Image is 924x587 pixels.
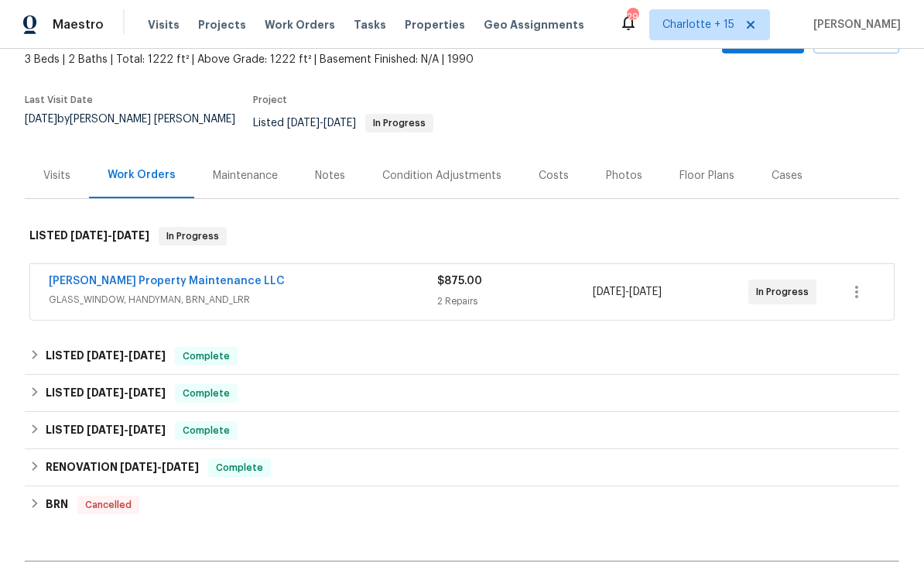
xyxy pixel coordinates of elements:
span: Projects [198,17,246,33]
span: Visits [148,17,180,33]
div: Cases [772,168,803,184]
span: - [87,387,166,398]
span: [DATE] [287,118,320,129]
span: In Progress [160,228,225,244]
span: [DATE] [112,230,149,241]
div: 2 Repairs [437,293,593,309]
div: Floor Plans [679,168,734,184]
span: Complete [176,386,236,401]
span: [DATE] [128,350,166,361]
span: $875.00 [437,276,482,287]
div: by [PERSON_NAME] [PERSON_NAME] [25,114,253,143]
span: [DATE] [87,424,124,435]
div: RENOVATION [DATE]-[DATE]Complete [25,449,899,486]
span: In Progress [756,284,815,300]
h6: LISTED [46,421,166,440]
span: [DATE] [128,424,166,435]
span: [DATE] [629,287,662,297]
div: Maintenance [213,168,278,184]
span: [DATE] [120,462,157,472]
div: Costs [539,168,569,184]
h6: LISTED [29,227,149,245]
h6: BRN [46,496,68,514]
a: [PERSON_NAME] Property Maintenance LLC [49,276,285,287]
span: Properties [405,17,465,33]
div: LISTED [DATE]-[DATE]Complete [25,338,899,375]
span: [DATE] [25,114,57,125]
div: Photos [606,168,642,184]
span: Last Visit Date [25,95,93,105]
span: [DATE] [323,118,356,129]
span: Complete [210,460,269,475]
span: Tasks [354,19,386,30]
h6: LISTED [46,384,166,403]
div: LISTED [DATE]-[DATE]Complete [25,375,899,412]
span: [DATE] [593,287,625,297]
span: Complete [176,348,236,364]
h6: RENOVATION [46,458,199,477]
div: Notes [315,168,345,184]
span: [DATE] [87,387,124,398]
span: Geo Assignments [484,17,584,33]
div: Condition Adjustments [382,168,501,184]
span: Maestro [53,17,104,33]
div: Work Orders [108,167,176,183]
span: [DATE] [162,462,199,472]
span: Work Orders [265,17,335,33]
span: [DATE] [87,350,124,361]
span: - [87,424,166,435]
span: 3 Beds | 2 Baths | Total: 1222 ft² | Above Grade: 1222 ft² | Basement Finished: N/A | 1990 [25,52,586,67]
span: - [70,230,149,241]
span: - [120,462,199,472]
span: - [87,350,166,361]
div: Visits [43,168,70,184]
span: Charlotte + 15 [662,17,734,33]
span: In Progress [367,118,432,128]
div: 292 [627,9,638,25]
span: [PERSON_NAME] [807,17,901,33]
span: [DATE] [70,230,108,241]
span: - [287,118,356,129]
div: LISTED [DATE]-[DATE]Complete [25,412,899,449]
div: BRN Cancelled [25,486,899,523]
span: Listed [253,118,433,129]
span: - [593,284,662,300]
span: Complete [176,423,236,438]
div: LISTED [DATE]-[DATE]In Progress [25,211,899,261]
span: Project [253,95,287,105]
span: [DATE] [128,387,166,398]
h6: LISTED [46,347,166,366]
span: GLASS_WINDOW, HANDYMAN, BRN_AND_LRR [49,292,437,307]
span: Cancelled [79,497,138,513]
